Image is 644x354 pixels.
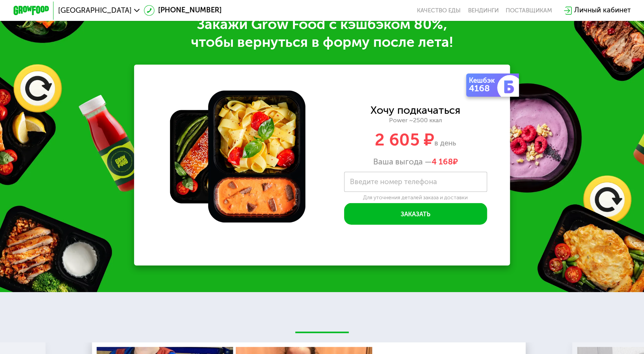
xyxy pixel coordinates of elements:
span: в день [434,139,456,147]
label: Введите номер телефона [350,180,437,185]
a: Вендинги [468,7,498,14]
div: Хочу подкачаться [370,105,460,115]
a: Качество еды [417,7,461,14]
span: 2 605 ₽ [375,130,434,150]
div: 4168 [469,84,499,93]
div: Power ~2500 ккал [321,116,510,125]
button: Заказать [344,203,487,224]
div: Кешбэк [469,77,499,84]
span: [GEOGRAPHIC_DATA] [58,7,132,14]
div: Личный кабинет [574,5,630,16]
span: 4 168 [432,157,453,166]
div: поставщикам [506,7,552,14]
span: ₽ [432,157,458,166]
a: [PHONE_NUMBER] [144,5,222,16]
div: Для уточнения деталей заказа и доставки [344,194,487,201]
div: Ваша выгода — [321,157,510,166]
